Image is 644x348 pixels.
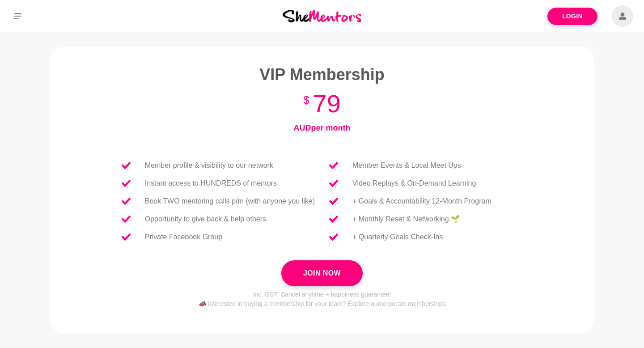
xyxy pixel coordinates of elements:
[352,178,476,189] p: Video Replays & On-Demand Learning
[352,214,460,225] p: + Monthly Reset & Networking 🌱
[352,160,461,171] p: Member Events & Local Meet Ups
[107,88,537,119] h3: 79
[380,300,445,307] a: corporate memberships
[547,8,597,25] a: Login
[145,178,277,189] p: Instant access to HUNDREDS of mentors
[107,290,537,299] p: Inc. GST. Cancel anytime + happiness guarantee!
[107,123,537,133] h4: AUD per month
[352,232,443,242] p: + Quarterly Goals Check-Ins
[107,299,537,309] p: 📣 Interested in buying a membership for your team? Explore our
[145,214,266,225] p: Opportunity to give back & help others
[352,196,491,207] p: + Goals & Accountability 12-Month Program
[283,10,361,22] img: She Mentors Logo
[107,64,537,85] h2: VIP Membership
[145,160,273,171] p: Member profile & visibility to our network
[281,260,363,286] button: Join Now
[145,196,315,207] p: Book TWO mentoring calls p/m (with anyone you like)
[145,232,222,242] p: Private Facebook Group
